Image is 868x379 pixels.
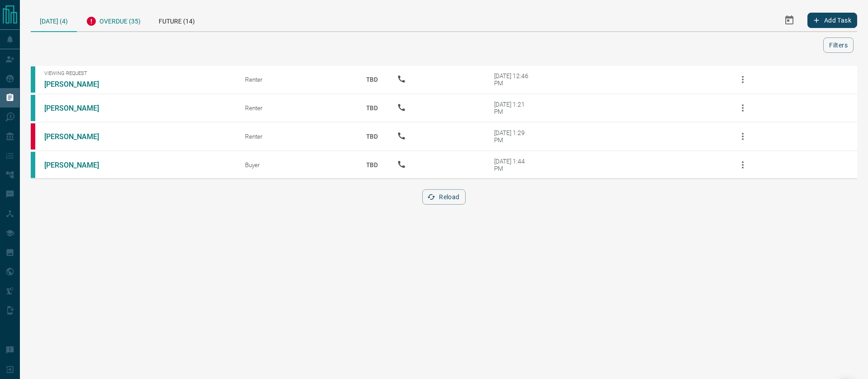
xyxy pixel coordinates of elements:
button: Reload [422,189,465,205]
div: condos.ca [31,95,35,121]
div: Buyer [245,161,347,168]
div: Renter [245,133,347,140]
span: Viewing Request [44,70,231,76]
div: [DATE] 12:46 PM [494,72,533,87]
a: [PERSON_NAME] [44,80,112,89]
div: [DATE] (4) [31,9,77,32]
a: [PERSON_NAME] [44,104,112,112]
div: condos.ca [31,152,35,178]
a: [PERSON_NAME] [44,161,112,169]
button: Filters [823,37,854,53]
p: TBD [361,124,383,149]
p: TBD [361,67,383,92]
p: TBD [361,96,383,120]
p: TBD [361,153,383,177]
div: Renter [245,76,347,83]
div: property.ca [31,123,35,150]
div: Renter [245,104,347,112]
button: Add Task [807,13,857,28]
a: [PERSON_NAME] [44,132,112,141]
div: [DATE] 1:21 PM [494,101,533,115]
div: Future (14) [150,9,204,31]
button: Select Date Range [778,9,800,31]
div: [DATE] 1:29 PM [494,129,533,144]
div: [DATE] 1:44 PM [494,158,533,172]
div: Overdue (35) [77,9,150,31]
div: condos.ca [31,66,35,93]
